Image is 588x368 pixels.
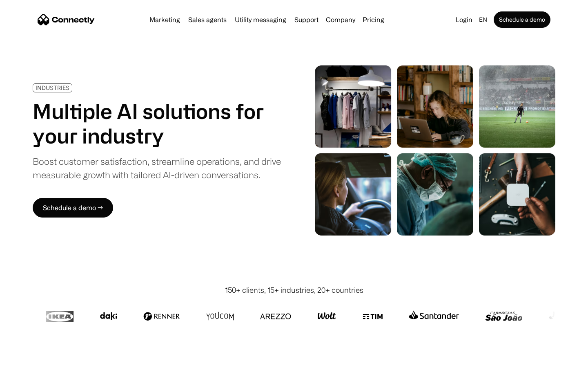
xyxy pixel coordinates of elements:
h1: Multiple AI solutions for your industry [33,99,281,148]
aside: Language selected: English [8,353,49,365]
a: Schedule a demo → [33,198,113,218]
div: Company [326,14,355,25]
div: INDUSTRIES [36,85,69,91]
div: 150+ clients, 15+ industries, 20+ countries [225,285,363,296]
ul: Language list [16,354,49,365]
div: Boost customer satisfaction, streamline operations, and drive measurable growth with tailored AI-... [33,155,281,182]
a: Sales agents [185,16,230,23]
a: Marketing [146,16,183,23]
a: Utility messaging [232,16,290,23]
a: Support [291,16,322,23]
a: Pricing [359,16,388,23]
a: Login [452,14,476,25]
div: en [479,14,487,25]
a: Schedule a demo [494,11,550,28]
